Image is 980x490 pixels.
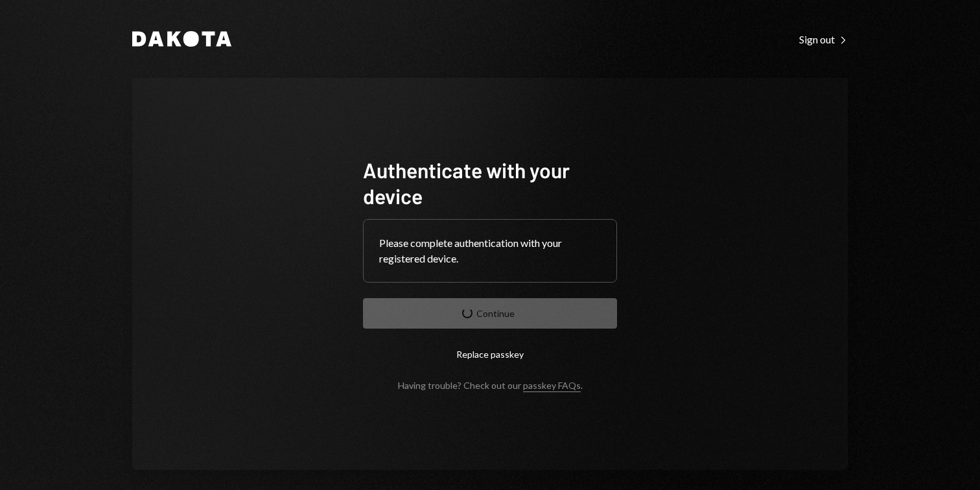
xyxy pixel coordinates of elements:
[398,380,583,391] div: Having trouble? Check out our .
[379,235,601,266] div: Please complete authentication with your registered device.
[363,157,617,209] h1: Authenticate with your device
[523,380,581,392] a: passkey FAQs
[799,32,848,46] a: Sign out
[799,33,848,46] div: Sign out
[363,339,617,369] button: Replace passkey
